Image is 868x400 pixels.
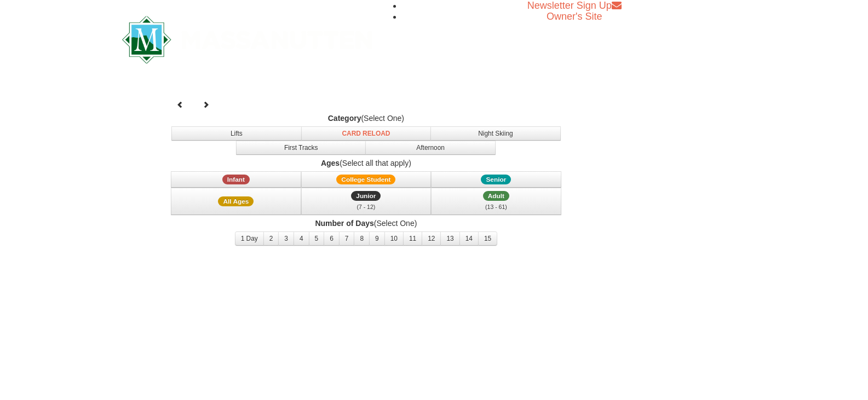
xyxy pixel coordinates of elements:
[430,126,561,141] button: Night Skiing
[431,171,561,188] button: Senior
[169,113,564,124] label: (Select One)
[309,231,325,246] button: 5
[169,158,564,169] label: (Select all that apply)
[438,201,554,212] div: (13 - 61)
[328,114,361,123] strong: Category
[369,231,385,246] button: 9
[478,231,497,246] button: 15
[171,188,301,215] button: All Ages
[459,231,479,246] button: 14
[218,196,254,206] span: All Ages
[301,171,432,188] button: College Student
[481,175,511,184] span: Senior
[339,231,355,246] button: 7
[336,175,395,184] span: College Student
[483,191,509,201] span: Adult
[122,25,373,51] a: Massanutten Resort
[171,171,301,188] button: Infant
[308,201,424,212] div: (7 - 12)
[294,231,309,246] button: 4
[365,141,496,155] button: Afternoon
[547,11,602,22] a: Owner's Site
[301,188,432,215] button: Junior (7 - 12)
[235,231,264,246] button: 1 Day
[384,231,404,246] button: 10
[122,16,373,63] img: Massanutten Resort Logo
[315,219,373,228] strong: Number of Days
[431,188,561,215] button: Adult (13 - 61)
[324,231,340,246] button: 6
[278,231,294,246] button: 3
[354,231,370,246] button: 8
[351,191,381,201] span: Junior
[321,159,340,167] strong: Ages
[263,231,279,246] button: 2
[222,175,250,184] span: Infant
[403,231,422,246] button: 11
[171,126,302,141] button: Lifts
[169,218,564,229] label: (Select One)
[236,141,366,155] button: First Tracks
[440,231,459,246] button: 13
[301,126,432,141] button: Card Reload
[422,231,441,246] button: 12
